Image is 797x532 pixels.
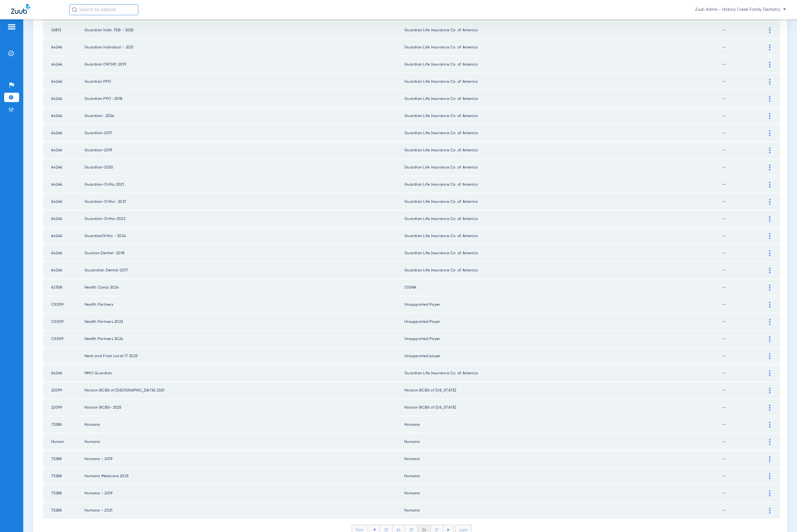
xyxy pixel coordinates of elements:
[769,233,770,239] img: group-vertical.svg
[84,485,404,502] td: Humana - 2019
[43,434,84,450] td: Human
[84,108,404,124] td: Guardian- 2024
[43,22,84,38] td: GI813
[769,62,770,68] img: group-vertical.svg
[84,211,404,227] td: Guardian-Ortho-2022
[43,382,84,399] td: 22099
[769,388,770,393] img: group-vertical.svg
[404,485,722,502] td: Humana
[769,45,770,50] img: group-vertical.svg
[722,73,765,90] td: --
[43,142,84,159] td: 64246
[404,502,722,519] td: Humana
[404,365,722,382] td: Guardian Life Insurance Co. of America
[722,56,765,73] td: --
[84,279,404,296] td: Health Comp 2024
[722,279,765,296] td: --
[43,39,84,56] td: 64246
[84,159,404,176] td: Guardian-2020
[769,319,770,325] img: group-vertical.svg
[43,90,84,107] td: 64246
[373,528,376,531] img: arrow-left-blue.svg
[722,176,765,193] td: --
[769,113,770,119] img: group-vertical.svg
[722,125,765,141] td: --
[43,399,84,416] td: 22099
[722,348,765,364] td: --
[722,451,765,467] td: --
[43,485,84,502] td: 73288
[84,142,404,159] td: Guardian-2019
[722,485,765,502] td: --
[722,193,765,210] td: --
[404,313,722,330] td: Unsupported Payer
[722,228,765,244] td: --
[404,39,722,56] td: Guardian Life Insurance Co. of America
[43,331,84,347] td: CX009
[722,416,765,433] td: --
[769,422,770,428] img: group-vertical.svg
[769,165,770,170] img: group-vertical.svg
[11,4,30,14] img: Zuub Logo
[769,285,770,290] img: group-vertical.svg
[769,250,770,256] img: group-vertical.svg
[43,245,84,261] td: 64246
[43,73,84,90] td: 64246
[769,147,770,153] img: group-vertical.svg
[769,370,770,376] img: group-vertical.svg
[447,528,449,531] img: arrow-right-blue.svg
[404,193,722,210] td: Guardian Life Insurance Co. of America
[404,382,722,399] td: Horizon BCBS of [US_STATE]
[43,313,84,330] td: CX009
[43,211,84,227] td: 64246
[769,199,770,205] img: group-vertical.svg
[769,336,770,342] img: group-vertical.svg
[404,73,722,90] td: Guardian Life Insurance Co. of America
[84,296,404,313] td: Health Partners
[43,296,84,313] td: CX009
[84,382,404,399] td: Horizon BCBS of [GEOGRAPHIC_DATA] 2021
[722,296,765,313] td: --
[84,416,404,433] td: Humana
[43,502,84,519] td: 73288
[69,4,138,15] input: Search for patients
[722,108,765,124] td: --
[84,39,404,56] td: Guardian Individual - 2021
[84,348,404,364] td: Heat and Frost Local 17 2025
[722,90,765,107] td: --
[84,365,404,382] td: HMO Guardian
[404,56,722,73] td: Guardian Life Insurance Co. of America
[769,302,770,308] img: group-vertical.svg
[769,439,770,445] img: group-vertical.svg
[43,279,84,296] td: 62308
[43,108,84,124] td: 64246
[769,96,770,102] img: group-vertical.svg
[722,159,765,176] td: --
[43,125,84,141] td: 64246
[722,22,765,38] td: --
[43,365,84,382] td: 64246
[404,331,722,347] td: Unsupported Payer
[722,262,765,279] td: --
[404,90,722,107] td: Guardian Life Insurance Co. of America
[404,399,722,416] td: Horizon BCBS of [US_STATE]
[84,22,404,38] td: Guardian Indiv. FEB - 2025
[7,24,16,30] img: hamburger-icon
[695,7,786,12] span: Zuub Admin - Hickory Creek Family Dentistry
[722,468,765,484] td: --
[769,216,770,222] img: group-vertical.svg
[43,56,84,73] td: 64246
[769,491,770,496] img: group-vertical.svg
[769,353,770,359] img: group-vertical.svg
[404,125,722,141] td: Guardian Life Insurance Co. of America
[722,382,765,399] td: --
[722,434,765,450] td: --
[84,176,404,193] td: Guardian-Ortho 2021
[722,245,765,261] td: --
[84,125,404,141] td: Guardian-2017
[43,193,84,210] td: 64246
[84,331,404,347] td: Health Partners 2024
[404,348,722,364] td: Unsupported payer
[43,228,84,244] td: 64246
[404,108,722,124] td: Guardian Life Insurance Co. of America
